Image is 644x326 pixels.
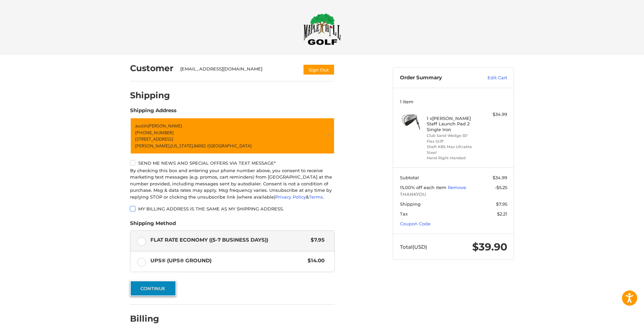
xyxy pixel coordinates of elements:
span: Shipping [400,201,421,207]
li: Shaft KBS Max Ultralite Steel [427,144,479,155]
span: Flat Rate Economy ((5-7 Business Days)) [150,236,308,244]
span: UPS® (UPS® Ground) [150,257,305,265]
h4: 1 x [PERSON_NAME] Staff Launch Pad 2 Single Iron [427,116,479,132]
h3: 1 Item [400,99,507,104]
span: $7.95 [307,236,325,244]
button: Continue [130,281,176,296]
iframe: Google Customer Reviews [588,308,644,326]
span: austin [135,123,148,129]
span: [PERSON_NAME], [135,143,170,149]
span: [PERSON_NAME] [148,123,182,129]
a: Terms [309,194,323,200]
span: $14.00 [304,257,325,265]
span: 84092 / [194,143,208,149]
a: Edit Cart [473,75,507,81]
h2: Shipping [130,90,170,101]
a: Remove [448,185,466,190]
span: THANKYOU [400,191,507,198]
img: Maple Hill Golf [303,13,341,45]
legend: Shipping Method [130,220,176,230]
span: $39.90 [472,241,507,253]
span: $34.99 [493,175,507,180]
div: [EMAIL_ADDRESS][DOMAIN_NAME] [180,66,296,75]
span: $2.21 [497,211,507,217]
li: Flex Stiff [427,139,479,144]
span: Subtotal [400,175,419,180]
div: $34.99 [480,111,507,118]
li: Club Sand Wedge 55° [427,133,479,139]
legend: Shipping Address [130,107,177,118]
button: Sign Out [303,64,335,75]
div: By checking this box and entering your phone number above, you consent to receive marketing text ... [130,167,335,201]
span: Tax [400,211,408,217]
label: My billing address is the same as my shipping address. [130,206,335,211]
a: Enter or select a different address [130,118,335,154]
span: -$5.25 [495,185,507,190]
span: 15.00% off each item [400,185,448,190]
h2: Billing [130,313,170,324]
span: [PHONE_NUMBER] [135,129,173,136]
span: Total (USD) [400,244,427,250]
a: Privacy Policy [275,194,306,200]
span: [US_STATE], [170,143,194,149]
h2: Customer [130,63,173,74]
span: $7.95 [496,201,507,207]
label: Send me news and special offers via text message* [130,160,335,166]
li: Hand Right-Handed [427,155,479,161]
span: [GEOGRAPHIC_DATA] [208,143,252,149]
a: Coupon Code [400,221,430,226]
h3: Order Summary [400,75,473,81]
span: [STREET_ADDRESS] [135,136,173,142]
